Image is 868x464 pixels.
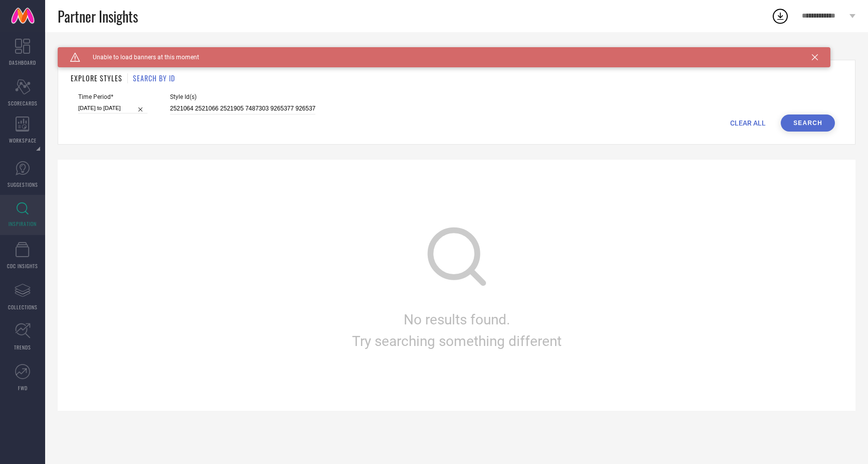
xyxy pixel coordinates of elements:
[8,303,38,311] span: COLLECTIONS
[781,114,835,132] button: Search
[14,343,31,351] span: TRENDS
[8,181,38,188] span: SUGGESTIONS
[18,384,28,392] span: FWD
[58,6,138,27] span: Partner Insights
[8,99,38,107] span: SCORECARDS
[9,137,37,144] span: WORKSPACE
[170,93,315,100] span: Style Id(s)
[80,54,199,61] span: Unable to load banners at this moment
[78,93,147,100] span: Time Period*
[9,59,36,66] span: DASHBOARD
[7,262,38,270] span: CDC INSIGHTS
[133,73,175,83] h1: SEARCH BY ID
[58,47,855,55] div: Back TO Dashboard
[9,220,37,227] span: INSPIRATION
[170,103,315,114] input: Enter comma separated style ids e.g. 12345, 67890
[78,103,147,113] input: Select time period
[71,73,122,83] h1: EXPLORE STYLES
[771,7,789,25] div: Open download list
[730,119,766,127] span: CLEAR ALL
[404,311,510,328] span: No results found.
[352,333,562,350] span: Try searching something different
